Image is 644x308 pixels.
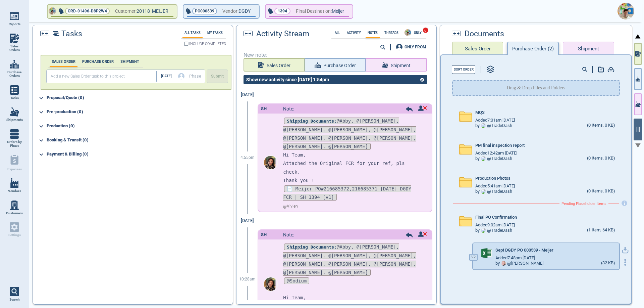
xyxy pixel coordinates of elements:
div: [DATE] [237,88,258,101]
span: Added 5:41am [DATE] [475,184,515,189]
div: Proposal/Quote (0) [47,93,231,103]
img: Avatar [264,156,277,169]
label: All [333,31,342,35]
div: by @ [PERSON_NAME] [495,261,543,266]
label: My Tasks [205,31,225,35]
button: PO000539Vendor:DGDY [183,5,259,18]
p: Drag & Drop Files and Folders [507,85,566,91]
div: Show new activity since [DATE] 1:54pm [244,77,332,82]
div: Pre-production (0) [47,107,231,118]
div: (1 Item, 64 KB) [587,228,615,233]
img: menu_icon [10,85,19,95]
span: Search [9,298,20,302]
span: Added 12:42am [DATE] [475,151,517,156]
button: 1394Final Destination:Meijer [266,5,353,18]
img: unread icon [418,231,427,237]
p: Hi Team, [283,294,421,302]
img: menu_icon [10,178,19,188]
img: Avatar [405,29,411,36]
span: MQS [475,110,485,115]
img: Avatar [481,228,486,233]
div: by @ TradeDash [475,228,512,233]
span: Activity Stream [256,30,309,38]
span: DGDY [238,7,251,15]
span: Customer: [115,7,137,15]
span: @Abby, @[PERSON_NAME], @[PERSON_NAME], @[PERSON_NAME], @[PERSON_NAME], @[PERSON_NAME], @[PERSON_N... [283,244,416,276]
img: timeline2 [53,31,59,36]
p: 1394 [278,8,287,14]
label: Activity [345,31,363,35]
span: Final PO Confirmation [475,215,517,220]
label: Threads [382,31,400,35]
img: Avatar [264,277,277,291]
button: Sort Order [452,65,475,74]
div: (0 Items, 0 KB) [587,189,615,194]
span: 📄 Meijer PO#216685372,216685371 [DATE] DGDY FCR | SH 1394 [v1] [283,185,411,201]
span: ORD-01496-D8P2W4 [68,8,107,14]
button: Purchase Order [305,58,366,72]
span: Vendor: [222,7,238,15]
button: Shipment [366,58,427,72]
p: Thank you ! [283,176,421,185]
span: @ Vivien [283,204,298,209]
div: Payment & Billing (0) [47,149,231,160]
img: menu_icon [10,59,19,69]
img: Avatar [481,189,486,194]
strong: Shipping Documents: [287,245,337,250]
span: Sales Order [267,61,290,70]
img: Avatar [481,123,486,128]
span: Added 9:02am [DATE] [475,223,515,228]
div: by @ TradeDash [475,123,512,128]
img: menu_icon [10,107,19,117]
img: Avatar [49,7,56,15]
span: Note: [283,106,294,112]
div: (32 KB) [601,261,615,266]
img: menu_icon [10,11,19,21]
span: Added 7:48pm [DATE] [495,256,535,261]
div: (0 Items, 0 KB) [587,156,615,161]
span: 4:55pm [240,156,255,160]
label: V 2 [469,254,478,261]
div: ONLY FROM [405,45,426,49]
span: Meijer [332,7,344,15]
span: Orders by Phase [5,140,23,148]
span: Shipments [6,118,23,122]
button: Purchase Order (2) [507,42,559,55]
div: [DATE] [237,214,258,227]
span: Sept DGDY PO 000539 - Meijer [495,248,553,253]
span: 10:28am [239,277,256,282]
strong: Shipping Documents: [287,119,337,124]
span: Note: [283,232,294,237]
span: 20118 [137,7,152,15]
label: Notes [366,31,380,35]
span: Added 7:01am [DATE] [475,118,515,123]
img: Avatar [618,3,634,19]
div: Production (0) [47,121,231,132]
img: Avatar [501,261,506,266]
span: Customers [6,211,23,215]
span: MEIJER [152,8,168,14]
button: Shipment [563,42,614,55]
img: excel [481,248,492,259]
img: add-document [607,67,614,72]
div: by @ TradeDash [475,156,512,161]
img: menu_icon [10,129,19,139]
span: Tasks [61,30,82,38]
span: 6 [423,27,428,33]
label: SALES ORDER [50,59,77,64]
span: Vendors [8,189,21,193]
p: Attached the Original FCR for your ref, pls check. [283,159,421,176]
img: add-document [598,67,604,73]
span: PM final inspection report [475,143,525,148]
span: Purchase Order [323,61,356,70]
div: SH [261,106,267,112]
span: New note: [244,52,430,58]
button: Sales Order [244,58,305,72]
span: ONLY [412,31,424,35]
span: Sales Orders [5,44,23,52]
span: Documents [465,30,504,38]
input: Add a new Sales Order task to this project [48,71,156,82]
img: unread icon [418,105,427,111]
button: Sales Order [452,42,503,55]
span: Reports [9,22,20,26]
